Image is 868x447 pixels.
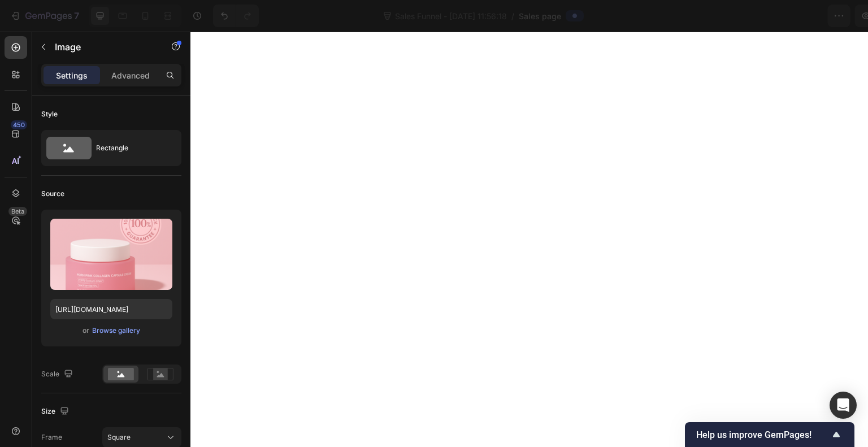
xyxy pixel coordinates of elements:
div: Beta [8,207,27,216]
div: Open Intercom Messenger [830,392,857,419]
p: Image [55,40,151,54]
img: preview-image [50,219,172,290]
div: Style [41,109,58,119]
div: Browse gallery [92,326,140,336]
div: Size [41,404,71,419]
iframe: Design area [190,32,868,447]
button: Publish [793,5,840,27]
div: Undo/Redo [213,5,259,27]
span: / [511,10,514,22]
div: Rectangle [96,135,165,161]
p: Advanced [111,70,150,81]
span: Sales Funnel - [DATE] 11:56:18 [393,10,509,22]
span: Save [761,11,779,21]
div: Publish [802,10,831,22]
button: Save [751,5,788,27]
span: Square [107,432,131,442]
div: 450 [11,120,27,129]
button: Show survey - Help us improve GemPages! [696,428,843,441]
p: 7 [74,9,79,23]
p: Settings [56,70,88,81]
input: https://example.com/image.jpg [50,299,172,319]
span: Sales page [519,10,561,22]
div: Scale [41,367,75,382]
button: Browse gallery [92,325,141,336]
label: Frame [41,432,62,442]
div: Source [41,189,64,199]
span: or [83,324,89,337]
span: Help us improve GemPages! [696,429,830,440]
button: 7 [5,5,84,27]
